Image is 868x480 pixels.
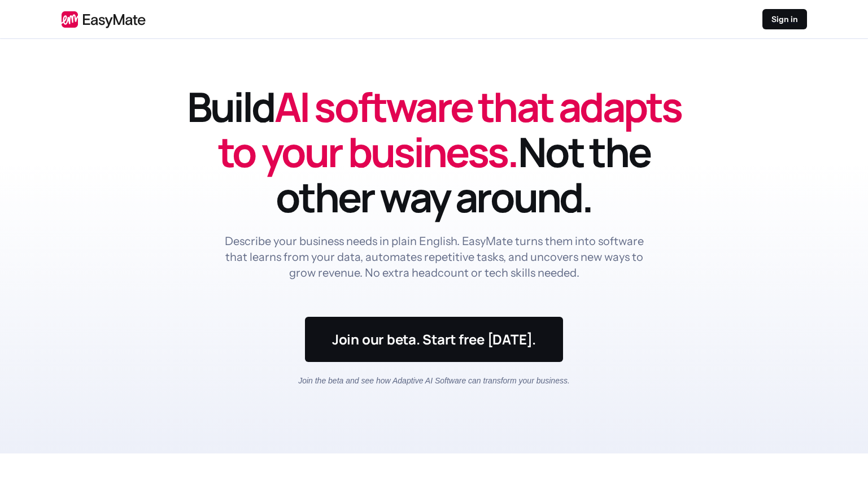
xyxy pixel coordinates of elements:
h1: Build Not the other way around. [186,84,683,220]
span: AI software that adapts to your business. [218,78,681,180]
p: Describe your business needs in plain English. EasyMate turns them into software that learns from... [222,233,647,281]
p: Sign in [771,14,798,25]
em: Join the beta and see how Adaptive AI Software can transform your business. [298,376,570,385]
a: Sign in [762,9,807,29]
img: EasyMate logo [62,11,146,28]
